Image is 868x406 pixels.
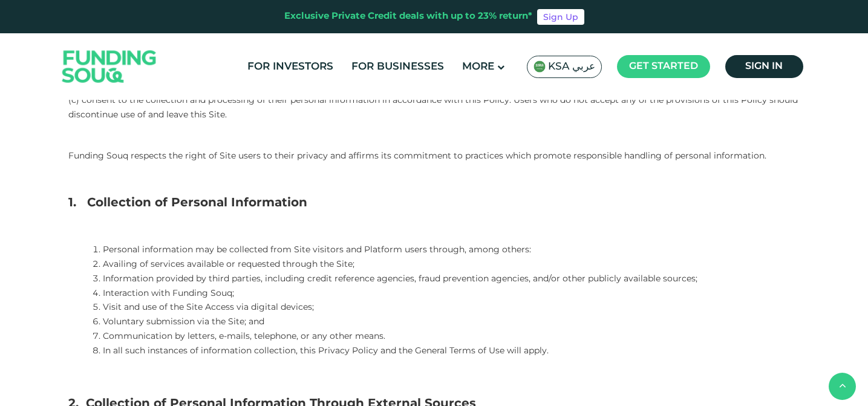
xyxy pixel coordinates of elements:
[462,62,494,72] span: More
[103,332,385,341] span: Communication by letters, e-mails, telephone, or any other means.
[68,82,798,120] span: By accessing and continuing to use this Site, users confirm that they (a) have read and understoo...
[829,373,856,400] button: back
[244,57,336,77] a: For Investors
[68,152,766,160] span: Funding Souq respects the right of Site users to their privacy and affirms its commitment to prac...
[68,197,307,209] strong: 1. Collection of Personal Information
[103,318,264,326] span: Voluntary submission via the Site; and
[537,9,584,25] a: Sign Up
[103,246,531,254] span: Personal information may be collected from Site visitors and Platform users through, among others:
[284,10,532,24] div: Exclusive Private Credit deals with up to 23% return*
[348,57,447,77] a: For Businesses
[103,275,697,283] span: Information provided by third parties, including credit reference agencies, fraud prevention agen...
[745,62,783,71] span: Sign in
[103,260,354,269] span: Availing of services available or requested through the Site;
[50,36,169,97] img: Logo
[725,55,803,78] a: Sign in
[103,303,314,312] span: Visit and use of the Site Access via digital devices;
[103,289,234,298] span: Interaction with Funding Souq;
[629,62,698,71] span: Get started
[103,347,549,355] span: In all such instances of information collection, this Privacy Policy and the General Terms of Use...
[548,60,595,74] span: KSA عربي
[534,61,546,73] img: SA Flag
